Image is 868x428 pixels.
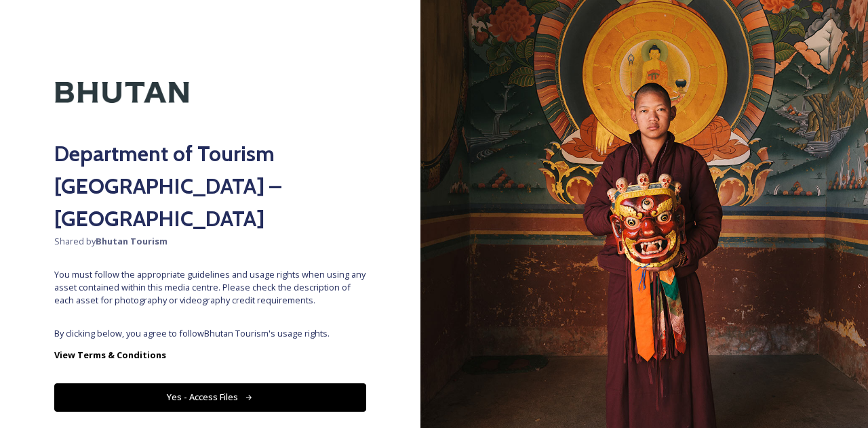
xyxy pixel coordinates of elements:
span: You must follow the appropriate guidelines and usage rights when using any asset contained within... [54,268,366,307]
span: By clicking below, you agree to follow Bhutan Tourism 's usage rights. [54,327,366,340]
strong: View Terms & Conditions [54,349,166,361]
button: Yes - Access Files [54,383,366,411]
h2: Department of Tourism [GEOGRAPHIC_DATA] – [GEOGRAPHIC_DATA] [54,137,366,235]
strong: Bhutan Tourism [96,235,167,247]
a: View Terms & Conditions [54,347,366,363]
span: Shared by [54,235,366,248]
img: Kingdom-of-Bhutan-Logo.png [54,54,190,131]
